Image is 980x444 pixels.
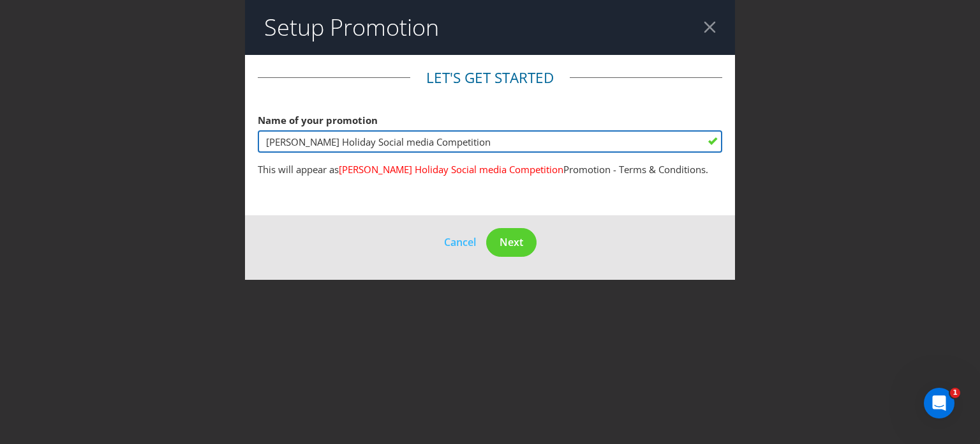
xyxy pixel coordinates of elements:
span: 1 [950,388,960,398]
span: This will appear as [258,163,339,176]
legend: Let's get started [410,68,570,88]
span: Cancel [444,235,476,249]
span: Next [500,235,523,249]
button: Cancel [443,234,477,250]
span: [PERSON_NAME] Holiday Social media Competition [339,163,563,176]
span: Promotion - Terms & Conditions. [563,163,708,176]
span: Name of your promotion [258,114,378,126]
iframe: Intercom live chat [924,388,954,418]
button: Next [486,228,537,257]
input: e.g. My Promotion [258,130,722,153]
h2: Setup Promotion [264,15,439,40]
